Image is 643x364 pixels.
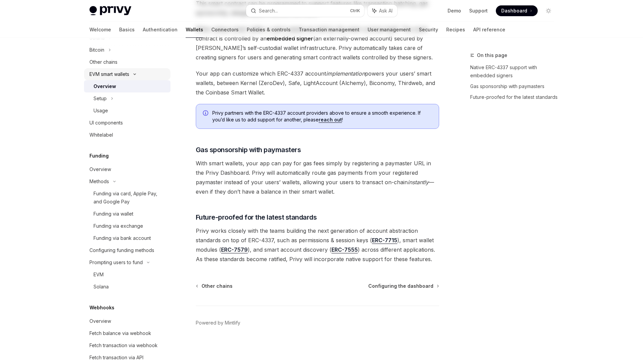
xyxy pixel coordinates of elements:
[221,246,248,253] a: ERC-7579
[186,22,203,38] a: Wallets
[84,129,170,141] a: Whitelabel
[84,208,170,220] a: Funding via wallet
[84,315,170,327] a: Overview
[84,163,170,175] a: Overview
[319,117,342,123] a: reach out
[89,152,109,160] h5: Funding
[93,94,107,103] div: Setup
[84,188,170,208] a: Funding via card, Apple Pay, and Google Pay
[196,145,301,155] span: Gas sponsorship with paymasters
[84,80,170,92] a: Overview
[470,92,559,103] a: Future-proofed for the latest standards
[368,283,438,289] a: Configuring the dashboard
[84,232,170,244] a: Funding via bank account
[326,70,365,77] em: implementation
[84,269,170,281] a: EVM
[89,70,129,78] div: EVM smart wallets
[419,22,438,38] a: Security
[259,7,278,15] div: Search...
[84,117,170,129] a: UI components
[368,5,397,17] button: Ask AI
[543,5,554,16] button: Toggle dark mode
[84,56,170,68] a: Other chains
[448,7,461,14] a: Demo
[470,62,559,81] a: Native ERC-4337 support with embedded signers
[84,220,170,232] a: Funding via exchange
[372,237,397,244] a: ERC-7715
[196,159,439,196] span: With smart wallets, your app can pay for gas fees simply by registering a paymaster URL in the Pr...
[84,281,170,293] a: Solana
[196,213,317,222] span: Future-proofed for the latest standards
[84,352,170,364] a: Fetch transaction via API
[93,222,143,230] div: Funding via exchange
[93,210,133,218] div: Funding via wallet
[143,22,178,38] a: Authentication
[350,8,360,13] span: Ctrl K
[469,7,488,14] a: Support
[89,165,111,173] div: Overview
[93,271,104,279] div: EVM
[196,24,439,62] span: When using a smart wallet, a user’s assets are held by the smart contract itself. This smart cont...
[470,81,559,92] a: Gas sponsorship with paymasters
[211,22,239,38] a: Connectors
[473,22,505,38] a: API reference
[84,339,170,352] a: Fetch transaction via webhook
[89,341,158,349] div: Fetch transaction via webhook
[89,304,114,312] h5: Webhooks
[89,22,111,38] a: Welcome
[299,22,359,38] a: Transaction management
[202,283,233,289] span: Other chains
[93,107,108,115] div: Usage
[89,6,131,16] img: light logo
[368,22,411,38] a: User management
[196,319,240,326] a: Powered by Mintlify
[119,22,135,38] a: Basics
[89,317,111,325] div: Overview
[89,46,104,54] div: Bitcoin
[368,283,433,289] span: Configuring the dashboard
[89,58,117,66] div: Other chains
[196,283,233,289] a: Other chains
[408,179,429,186] em: instantly
[93,82,116,90] div: Overview
[267,35,313,42] strong: embedded signer
[84,105,170,117] a: Usage
[93,234,151,242] div: Funding via bank account
[89,246,154,254] div: Configuring funding methods
[446,22,465,38] a: Recipes
[196,69,439,97] span: Your app can customize which ERC-4337 account powers your users’ smart wallets, between Kernel (Z...
[496,5,538,16] a: Dashboard
[93,190,166,206] div: Funding via card, Apple Pay, and Google Pay
[84,327,170,339] a: Fetch balance via webhook
[196,226,439,264] span: Privy works closely with the teams building the next generation of account abstraction standards ...
[203,110,210,117] svg: Info
[89,131,113,139] div: Whitelabel
[93,283,109,291] div: Solana
[379,7,393,14] span: Ask AI
[89,329,151,337] div: Fetch balance via webhook
[89,119,123,127] div: UI components
[89,354,143,362] div: Fetch transaction via API
[212,110,432,123] span: Privy partners with the ERC-4337 account providers above to ensure a smooth experience. If you’d ...
[247,22,291,38] a: Policies & controls
[331,246,358,253] a: ERC-7555
[84,244,170,256] a: Configuring funding methods
[89,177,109,186] div: Methods
[246,5,364,17] button: Search...CtrlK
[89,258,143,267] div: Prompting users to fund
[477,51,507,59] span: On this page
[501,7,527,14] span: Dashboard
